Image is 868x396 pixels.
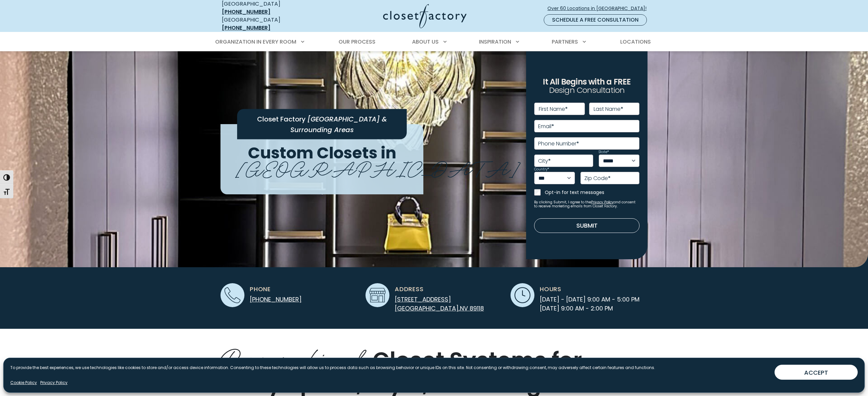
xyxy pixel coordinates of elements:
label: Last Name [594,106,623,112]
span: Hours [540,285,561,294]
a: Schedule a Free Consultation [544,14,647,26]
span: About Us [412,38,439,46]
a: [PHONE_NUMBER] [250,295,302,303]
span: [DATE] - [DATE] 9:00 AM - 5:00 PM [540,295,640,304]
p: To provide the best experiences, we use technologies like cookies to store and/or access device i... [10,365,655,371]
span: Inspiration [479,38,511,46]
span: [GEOGRAPHIC_DATA] & Surrounding Areas [290,114,387,134]
a: Over 60 Locations in [GEOGRAPHIC_DATA]! [547,3,652,14]
small: By clicking Submit, I agree to the and consent to receive marketing emails from Closet Factory. [534,200,640,208]
span: 89118 [470,304,484,312]
span: Organization in Every Room [215,38,296,46]
span: NV [460,304,468,312]
span: It All Begins with a FREE [543,76,631,87]
button: ACCEPT [775,365,858,380]
span: Our Process [339,38,375,46]
span: Locations [620,38,651,46]
span: Partners [552,38,578,46]
label: City [538,158,551,164]
span: Personalized [220,336,367,376]
a: Privacy Policy [40,380,68,386]
a: [PHONE_NUMBER] [222,8,270,16]
a: [STREET_ADDRESS] [GEOGRAPHIC_DATA],NV 89118 [395,295,484,312]
label: Email [538,124,554,129]
a: [PHONE_NUMBER] [222,24,270,32]
label: State [599,150,609,154]
span: Custom Closets in [248,142,396,164]
div: [GEOGRAPHIC_DATA] [222,16,318,32]
span: Closet Systems for [373,345,582,375]
span: [GEOGRAPHIC_DATA] [395,304,459,312]
button: Submit [534,218,640,233]
label: Opt-in for text messages [545,189,640,196]
a: Cookie Policy [10,380,37,386]
span: [STREET_ADDRESS] [395,295,451,303]
label: Zip Code [584,176,611,181]
span: [DATE] 9:00 AM - 2:00 PM [540,304,640,313]
span: Over 60 Locations in [GEOGRAPHIC_DATA]! [547,5,652,12]
span: Address [395,285,424,294]
span: Closet Factory [257,114,306,124]
span: Design Consultation [549,85,625,96]
label: Country [534,168,549,171]
a: Privacy Policy [591,200,614,205]
label: First Name [539,106,568,112]
nav: Primary Menu [211,33,657,51]
span: Phone [250,285,271,294]
img: Closet Factory Logo [383,4,467,28]
label: Phone Number [538,141,579,146]
span: [GEOGRAPHIC_DATA] [236,152,520,182]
